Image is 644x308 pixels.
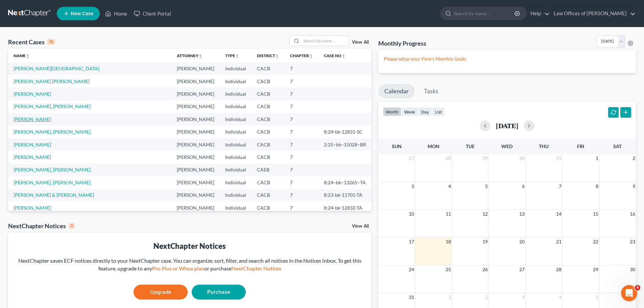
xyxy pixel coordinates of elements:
a: [PERSON_NAME] [14,116,51,122]
span: Mon [428,143,439,149]
span: 16 [629,210,636,218]
span: 3 [411,182,415,190]
i: unfold_more [235,54,239,58]
td: [PERSON_NAME] [171,125,220,138]
td: Individual [220,151,252,163]
span: 4 [448,182,452,190]
span: 4 [635,285,640,290]
td: [PERSON_NAME] [171,75,220,88]
td: Individual [220,88,252,100]
span: 31 [408,293,415,301]
span: 29 [592,265,599,274]
td: [PERSON_NAME] [171,88,220,100]
a: Calendar [378,84,415,99]
td: Individual [220,125,252,138]
td: Individual [220,164,252,176]
div: 15 [47,39,55,45]
td: 8:23-bk-11701-TA [318,189,372,202]
td: CACB [252,75,285,88]
a: [PERSON_NAME] [14,205,51,211]
td: 7 [285,88,318,100]
span: Sun [392,143,402,149]
i: unfold_more [198,54,202,58]
td: 7 [285,164,318,176]
td: [PERSON_NAME] [171,62,220,75]
input: Search by name... [302,36,349,46]
span: 21 [555,238,562,246]
a: Client Portal [130,7,174,20]
span: 3 [521,293,525,301]
td: CACB [252,176,285,189]
td: Individual [220,189,252,202]
span: 28 [445,154,452,162]
span: 29 [482,154,488,162]
span: 27 [519,265,525,274]
td: [PERSON_NAME] [171,100,220,113]
a: Nameunfold_more [14,53,30,58]
a: [PERSON_NAME] [14,91,51,97]
a: [PERSON_NAME], [PERSON_NAME] [14,167,91,172]
td: 7 [285,100,318,113]
span: 24 [408,265,415,274]
a: [PERSON_NAME][GEOGRAPHIC_DATA] [14,66,99,71]
span: 9 [632,182,636,190]
a: Law Offices of [PERSON_NAME] [550,7,636,20]
span: Wed [501,143,512,149]
td: CACB [252,151,285,163]
td: CACB [252,62,285,75]
a: Pro Plus or Whoa plan [152,265,204,271]
span: 31 [555,154,562,162]
td: [PERSON_NAME] [171,189,220,202]
div: 0 [69,223,75,229]
span: 2 [632,154,636,162]
td: 2:25−bk−15028−BR [318,138,372,151]
span: 30 [519,154,525,162]
h2: [DATE] [496,122,518,129]
span: 18 [445,238,452,246]
span: 26 [482,265,488,274]
span: 20 [519,238,525,246]
td: Individual [220,100,252,113]
td: CACB [252,100,285,113]
td: [PERSON_NAME] [171,113,220,125]
td: 7 [285,125,318,138]
td: [PERSON_NAME] [171,151,220,163]
td: CACB [252,189,285,202]
span: 28 [555,265,562,274]
span: 27 [408,154,415,162]
span: 1 [448,293,452,301]
td: 7 [285,138,318,151]
a: [PERSON_NAME] [PERSON_NAME] [14,78,90,84]
span: New Case [71,11,93,16]
a: Attorneyunfold_more [177,53,202,58]
td: CACB [252,202,285,214]
td: CACB [252,138,285,151]
span: 4 [558,293,562,301]
button: month [383,107,401,116]
a: [PERSON_NAME] [14,142,51,147]
a: Case Nounfold_more [324,53,345,58]
td: Individual [220,113,252,125]
td: [PERSON_NAME] [171,164,220,176]
span: 5 [484,182,488,190]
td: 7 [285,176,318,189]
div: NextChapter saves ECF notices directly to your NextChapter case. You can organize, sort, filter, ... [14,257,366,273]
span: 1 [595,154,599,162]
span: 10 [408,210,415,218]
td: [PERSON_NAME] [171,176,220,189]
button: list [432,107,445,116]
td: Individual [220,75,252,88]
span: Tue [466,143,475,149]
td: Individual [220,202,252,214]
span: 2 [484,293,488,301]
a: [PERSON_NAME], [PERSON_NAME] [14,103,91,109]
i: unfold_more [309,54,313,58]
a: Upgrade [134,285,188,300]
iframe: Intercom live chat [621,285,637,301]
td: [PERSON_NAME] [171,202,220,214]
h3: Monthly Progress [378,39,426,47]
td: CACB [252,113,285,125]
span: 23 [629,238,636,246]
td: 7 [285,189,318,202]
input: Search by name... [454,7,516,20]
